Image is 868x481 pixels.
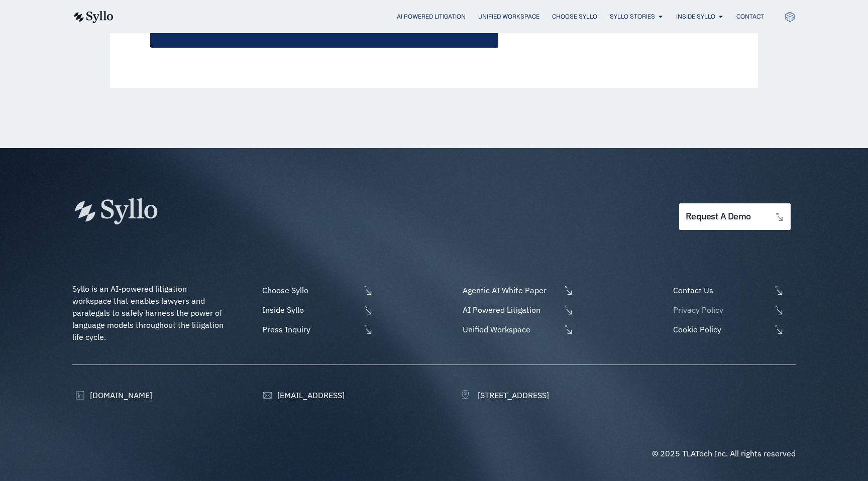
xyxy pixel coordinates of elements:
a: Contact [736,12,764,21]
span: AI Powered Litigation [460,304,561,316]
span: Syllo is an AI-powered litigation workspace that enables lawyers and paralegals to safely harness... [72,284,226,342]
a: Inside Syllo [676,12,715,21]
span: Contact Us [671,284,771,296]
span: Privacy Policy [671,304,771,316]
span: [EMAIL_ADDRESS] [275,389,345,401]
span: Agentic AI White Paper [460,284,561,296]
a: Inside Syllo [260,304,373,316]
span: [STREET_ADDRESS] [475,389,549,401]
img: syllo [72,11,114,23]
nav: Menu [134,12,764,22]
div: Menu Toggle [134,12,764,22]
span: © 2025 TLATech Inc. All rights reserved [652,448,796,458]
a: Privacy Policy [671,304,796,316]
a: Agentic AI White Paper [460,284,574,296]
a: Press Inquiry [260,323,373,335]
a: Unified Workspace [478,12,539,21]
span: Inside Syllo [260,304,360,316]
a: Choose Syllo [552,12,597,21]
a: Contact Us [671,284,796,296]
a: Choose Syllo [260,284,373,296]
span: request a demo [686,212,751,221]
span: Press Inquiry [260,323,360,335]
a: [DOMAIN_NAME] [72,389,152,401]
a: [EMAIL_ADDRESS] [260,389,345,401]
a: AI Powered Litigation [460,304,574,316]
a: AI Powered Litigation [397,12,466,21]
a: request a demo [679,203,791,230]
a: Syllo Stories [610,12,655,21]
a: Cookie Policy [671,323,796,335]
span: Choose Syllo [260,284,360,296]
span: Cookie Policy [671,323,771,335]
a: [STREET_ADDRESS] [460,389,549,401]
a: Unified Workspace [460,323,574,335]
span: Unified Workspace [460,323,561,335]
span: [DOMAIN_NAME] [87,389,152,401]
